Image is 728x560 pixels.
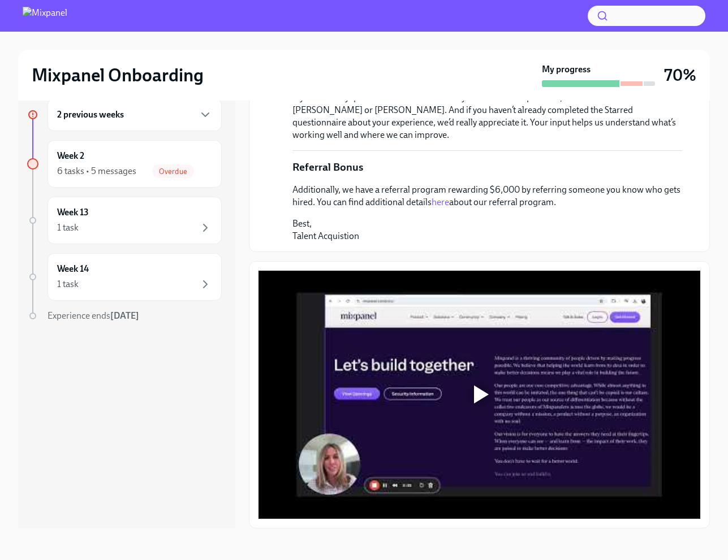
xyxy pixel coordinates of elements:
div: 6 tasks • 5 messages [57,165,136,177]
h2: Mixpanel Onboarding [32,64,204,86]
h6: Week 13 [57,206,89,219]
h6: Week 14 [57,263,89,275]
a: Week 131 task [27,197,222,244]
strong: My progress [542,63,591,76]
h3: 70% [664,65,696,85]
span: Experience ends [48,310,139,321]
img: Mixpanel [23,7,67,25]
p: Best, Talent Acquistion [292,218,682,242]
p: Referral Bonus [292,160,363,175]
h6: Week 2 [57,150,84,162]
div: 2 previous weeks [48,98,222,131]
p: Additionally, we have a referral program rewarding $6,000 by referring someone you know who gets ... [292,184,682,209]
a: Week 141 task [27,253,222,301]
h6: 2 previous weeks [57,108,124,121]
span: Overdue [152,167,194,176]
strong: [DATE] [110,310,139,321]
div: 1 task [57,222,79,234]
a: Week 26 tasks • 5 messagesOverdue [27,140,222,188]
a: here [432,197,449,207]
div: 1 task [57,278,79,290]
p: If you have any questions or feedback about your interview experience, feel free to reach out to ... [292,92,682,141]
